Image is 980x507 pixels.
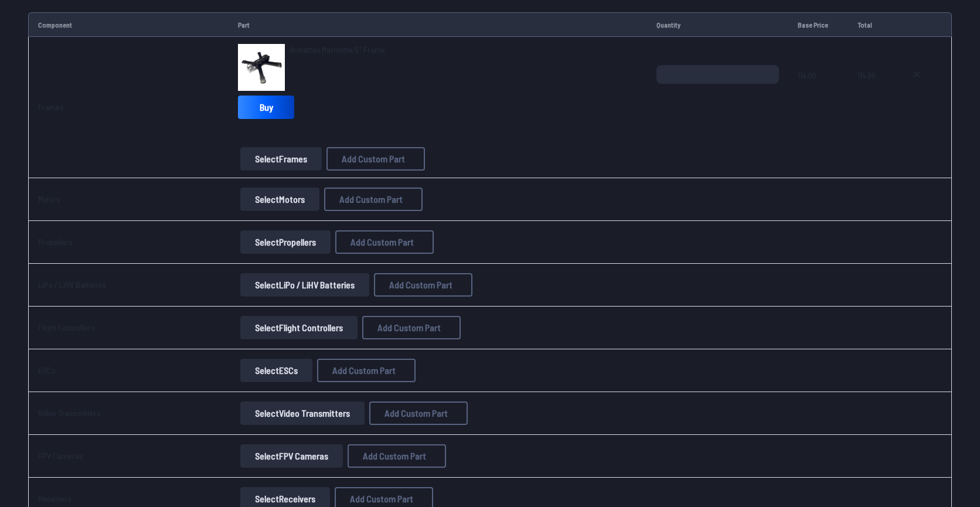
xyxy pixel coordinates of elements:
span: Add Custom Part [389,280,452,290]
span: Add Custom Part [377,323,441,332]
button: Add Custom Part [326,147,425,171]
a: SelectESCs [238,359,315,382]
a: SelectMotors [238,188,322,211]
span: Add Custom Part [350,494,413,503]
span: Add Custom Part [363,451,426,461]
span: Add Custom Part [351,237,414,247]
button: Add Custom Part [317,359,416,382]
button: Add Custom Part [369,401,468,425]
a: Propellers [38,237,73,247]
td: Component [28,12,229,37]
button: Add Custom Part [335,230,434,254]
button: SelectLiPo / LiHV Batteries [240,273,369,297]
button: SelectFPV Cameras [240,444,343,468]
a: ESCs [38,365,56,375]
span: Add Custom Part [332,366,396,375]
span: Add Custom Part [342,154,405,164]
a: SelectLiPo / LiHV Batteries [238,273,372,297]
span: 114.00 [857,65,883,121]
button: Add Custom Part [348,444,446,468]
a: SelectVideo Transmitters [238,401,367,425]
a: Buy [238,96,294,119]
span: Armattan Marmotte 5" Frame [290,45,385,55]
a: Flight Controllers [38,322,95,332]
button: SelectFrames [240,147,322,171]
button: SelectFlight Controllers [240,316,358,339]
td: Base Price [788,12,848,37]
span: 114.00 [798,65,839,121]
a: Motors [38,194,60,204]
a: Armattan Marmotte 5" Frame [290,44,385,56]
button: Add Custom Part [324,188,423,211]
a: LiPo / LiHV Batteries [38,280,106,290]
a: SelectPropellers [238,230,333,254]
button: SelectMotors [240,188,319,211]
a: SelectFrames [238,147,324,171]
td: Part [229,12,647,37]
a: Frames [38,102,64,112]
a: FPV Cameras [38,451,83,461]
button: Add Custom Part [374,273,472,297]
a: SelectFPV Cameras [238,444,345,468]
button: SelectPropellers [240,230,331,254]
button: Add Custom Part [362,316,461,339]
img: image [238,44,285,91]
span: Add Custom Part [339,195,403,204]
button: SelectESCs [240,359,312,382]
a: Receivers [38,494,72,503]
span: Add Custom Part [384,409,448,418]
a: SelectFlight Controllers [238,316,360,339]
td: Total [848,12,893,37]
td: Quantity [647,12,788,37]
a: Video Transmitters [38,408,101,418]
button: SelectVideo Transmitters [240,401,365,425]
